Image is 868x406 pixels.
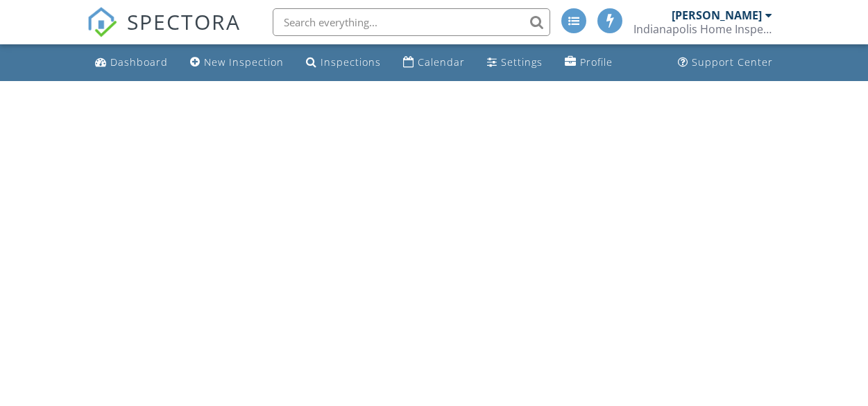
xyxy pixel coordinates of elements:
a: Calendar [398,50,470,76]
div: Support Center [692,55,773,69]
div: Settings [501,55,543,69]
div: Inspections [321,55,381,69]
div: Dashboard [110,55,168,69]
a: Support Center [672,50,778,76]
input: Search everything... [273,8,550,36]
div: [PERSON_NAME] [672,8,762,22]
a: New Inspection [185,50,289,76]
a: Settings [482,50,548,76]
div: Profile [580,55,613,69]
a: Inspections [300,50,386,76]
a: Dashboard [90,50,173,76]
span: SPECTORA [127,7,241,36]
div: Calendar [418,55,465,69]
img: The Best Home Inspection Software - Spectora [87,7,117,37]
a: Profile [559,50,618,76]
div: New Inspection [204,55,284,69]
a: SPECTORA [87,19,241,48]
div: Indianapolis Home Inspections [633,22,772,36]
